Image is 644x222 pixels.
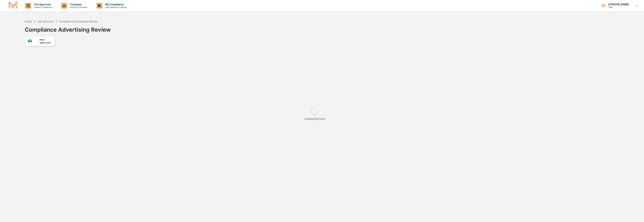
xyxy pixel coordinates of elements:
p: Company [67,3,89,6]
p: Data, Deadlines & Settings [102,6,129,9]
div: Compliance Advertising Review [59,20,98,23]
p: Policies & Documents [67,6,89,9]
div: Home [25,20,32,23]
p: [PERSON_NAME] [605,3,631,6]
p: Content & Transactions [31,6,54,9]
p: My Compliance [102,3,129,6]
div: Loading Reviews [304,117,325,120]
p: Users [605,6,631,9]
div: Get Approval [38,20,54,23]
p: Get Approval [31,3,54,6]
img: logo [9,1,18,10]
div: New Approval [39,38,52,44]
div: Compliance Advertising Review [25,23,111,33]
